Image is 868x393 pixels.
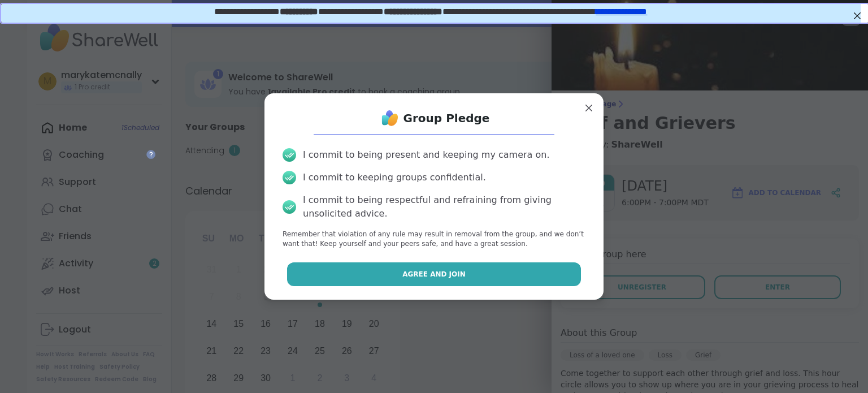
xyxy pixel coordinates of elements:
p: Remember that violation of any rule may result in removal from the group, and we don’t want that!... [283,230,585,249]
div: I commit to keeping groups confidential. [303,171,486,184]
h1: Group Pledge [403,110,490,126]
span: Agree and Join [402,269,466,279]
button: Agree and Join [287,262,581,286]
img: ShareWell Logo [379,107,401,129]
div: I commit to being present and keeping my camera on. [303,148,549,162]
iframe: Spotlight [146,150,155,159]
div: I commit to being respectful and refraining from giving unsolicited advice. [303,193,585,221]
